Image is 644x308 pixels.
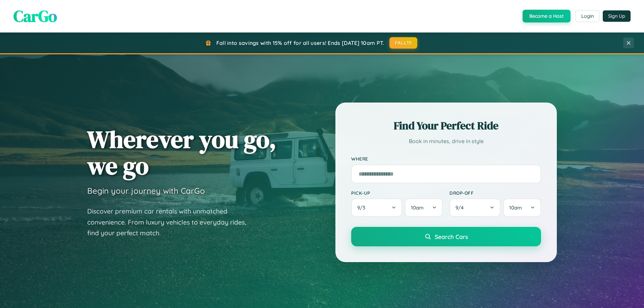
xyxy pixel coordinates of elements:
[503,198,541,217] button: 10am
[87,186,205,196] h3: Begin your journey with CarGo
[455,204,467,211] span: 9 / 4
[435,233,468,240] span: Search Cars
[509,204,522,211] span: 10am
[449,190,541,196] label: Drop-off
[351,156,541,162] label: Where
[351,190,443,196] label: Pick-up
[603,10,631,22] button: Sign Up
[216,40,384,46] span: Fall into savings with 15% off for all users! Ends [DATE] 10am PT.
[351,136,541,146] p: Book in minutes, drive in style
[523,10,571,22] button: Become a Host
[576,10,599,22] button: Login
[351,227,541,246] button: Search Cars
[411,204,424,211] span: 10am
[13,5,57,27] span: CarGo
[351,198,402,217] button: 9/3
[449,198,500,217] button: 9/4
[87,126,276,179] h1: Wherever you go, we go
[87,206,255,239] p: Discover premium car rentals with unmatched convenience. From luxury vehicles to everyday rides, ...
[357,204,369,211] span: 9 / 3
[389,37,418,49] button: FALL15
[405,198,443,217] button: 10am
[351,118,541,133] h2: Find Your Perfect Ride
